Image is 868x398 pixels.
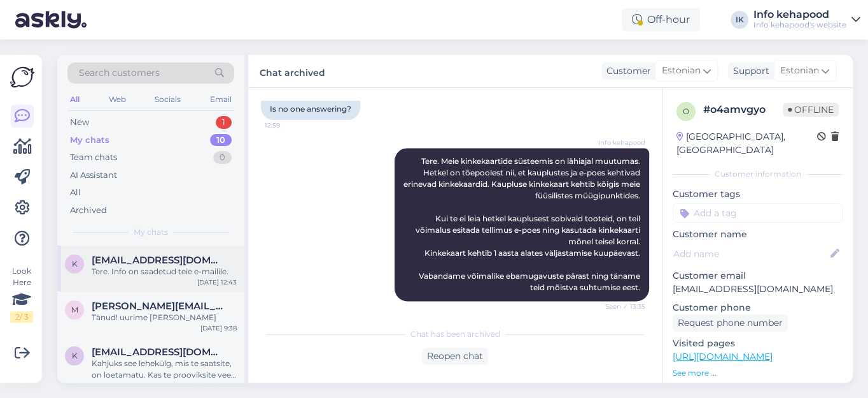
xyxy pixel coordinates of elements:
[10,311,33,323] div: 2 / 3
[676,130,817,157] div: [GEOGRAPHIC_DATA], [GEOGRAPHIC_DATA]
[92,300,224,312] span: marjamaa.michel@gmail.com
[673,337,843,350] p: Visited pages
[67,91,82,108] div: All
[70,116,89,129] div: New
[71,305,78,314] span: m
[731,11,748,29] div: IK
[673,314,788,332] div: Request phone number
[92,312,237,323] div: Tänud! uurime [PERSON_NAME]
[673,367,843,379] p: See more ...
[422,348,488,365] div: Reopen chat
[210,134,232,147] div: 10
[72,259,78,269] span: k
[70,169,117,182] div: AI Assistant
[213,151,232,164] div: 0
[753,10,846,20] div: Info kehapood
[70,134,109,147] div: My chats
[70,186,81,199] div: All
[673,247,828,261] input: Add name
[601,64,651,78] div: Customer
[10,65,34,89] img: Askly Logo
[92,254,224,266] span: katy.haapsal@gmail.com
[673,228,843,241] p: Customer name
[598,138,645,147] span: Info kehapood
[79,66,160,80] span: Search customers
[780,64,819,78] span: Estonian
[92,346,224,358] span: klenja.tiitsar@gmail.com
[703,102,783,117] div: # o4amvgyo
[92,266,237,277] div: Tere. Info on saadetud teie e-mailile.
[72,351,78,360] span: k
[70,151,117,164] div: Team chats
[197,381,237,390] div: [DATE] 14:28
[622,8,700,31] div: Off-hour
[216,116,232,129] div: 1
[673,269,843,283] p: Customer email
[753,20,846,30] div: Info kehapood's website
[92,358,237,381] div: Kahjuks see lehekülg, mis te saatsite, on loetamatu. Kas te prooviksite veel ostukorvist sellise ...
[410,328,500,340] span: Chat has been archived
[260,63,325,80] label: Chat archived
[783,103,839,117] span: Offline
[70,204,107,217] div: Archived
[265,121,312,130] span: 12:59
[403,156,642,292] span: Tere. Meie kinkekaartide süsteemis on lähiajal muutumas. Hetkel on tõepoolest nii, et kauplustes ...
[673,168,843,180] div: Customer information
[753,10,860,30] a: Info kehapoodInfo kehapood's website
[673,301,843,314] p: Customer phone
[673,188,843,201] p: Customer tags
[261,98,360,120] div: Is no one answering?
[152,91,183,108] div: Socials
[197,277,237,287] div: [DATE] 12:43
[673,351,773,362] a: [URL][DOMAIN_NAME]
[728,64,769,78] div: Support
[598,302,645,311] span: Seen ✓ 13:35
[673,203,843,223] input: Add a tag
[662,64,701,78] span: Estonian
[200,323,237,333] div: [DATE] 9:38
[683,107,689,116] span: o
[673,283,843,296] p: [EMAIL_ADDRESS][DOMAIN_NAME]
[134,226,168,238] span: My chats
[10,265,33,323] div: Look Here
[106,91,129,108] div: Web
[207,91,234,108] div: Email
